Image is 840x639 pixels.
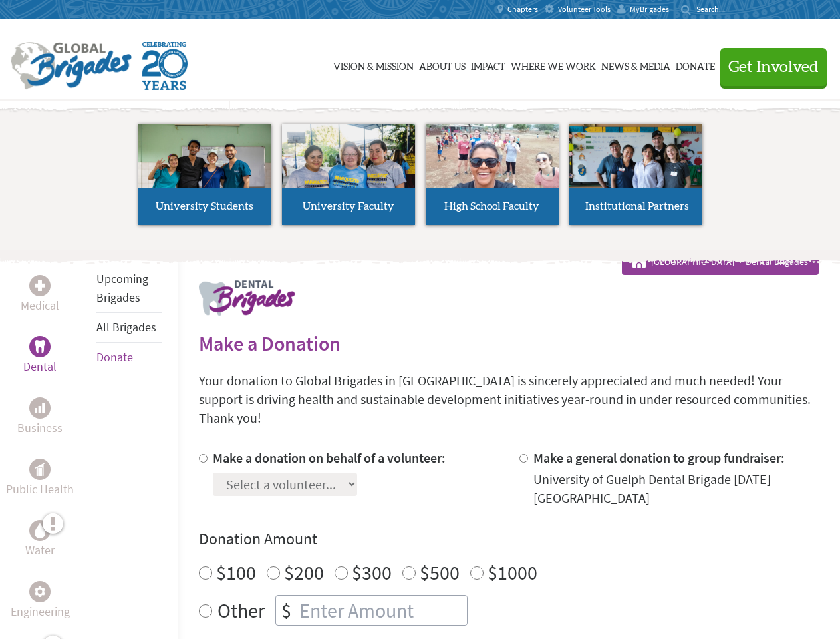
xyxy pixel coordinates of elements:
[23,357,57,376] p: Dental
[35,340,45,353] img: Dental
[276,596,297,625] div: $
[444,201,539,212] span: High School Faculty
[511,31,596,98] a: Where We Work
[35,403,45,413] img: Business
[21,296,59,315] p: Medical
[216,560,256,585] label: $100
[213,449,446,466] label: Make a donation on behalf of a volunteer:
[142,42,188,90] img: Global Brigades Celebrating 20 Years
[420,560,460,585] label: $500
[35,586,45,597] img: Engineering
[96,271,148,305] a: Upcoming Brigades
[426,124,559,188] img: menu_brigades_submenu_3.jpg
[11,42,132,90] img: Global Brigades Logo
[156,201,253,212] span: University Students
[282,124,415,225] a: University Faculty
[352,560,392,585] label: $300
[199,331,819,355] h2: Make a Donation
[23,336,57,376] a: DentalDental
[35,523,45,538] img: Water
[569,124,702,212] img: menu_brigades_submenu_4.jpg
[96,349,133,365] a: Donate
[17,397,63,437] a: BusinessBusiness
[96,343,162,372] li: Donate
[284,560,324,585] label: $200
[533,470,819,507] div: University of Guelph Dental Brigade [DATE] [GEOGRAPHIC_DATA]
[533,449,785,466] label: Make a general donation to group fundraiser:
[601,31,670,98] a: News & Media
[29,275,51,296] div: Medical
[11,581,70,621] a: EngineeringEngineering
[35,463,45,476] img: Public Health
[199,280,295,316] img: logo-dental.png
[217,595,265,626] label: Other
[11,602,70,621] p: Engineering
[303,201,394,212] span: University Faculty
[35,280,45,291] img: Medical
[558,4,611,15] span: Volunteer Tools
[630,4,669,15] span: MyBrigades
[96,319,156,335] a: All Brigades
[282,124,415,213] img: menu_brigades_submenu_2.jpg
[419,31,466,98] a: About Us
[676,31,715,98] a: Donate
[96,264,162,313] li: Upcoming Brigades
[6,459,74,499] a: Public HealthPublic Health
[585,201,689,212] span: Institutional Partners
[426,124,559,225] a: High School Faculty
[569,124,702,225] a: Institutional Partners
[29,459,51,480] div: Public Health
[29,336,51,357] div: Dental
[728,59,819,75] span: Get Involved
[29,397,51,419] div: Business
[138,124,271,212] img: menu_brigades_submenu_1.jpg
[25,520,55,560] a: WaterWater
[17,419,63,437] p: Business
[199,529,819,550] h4: Donation Amount
[297,596,467,625] input: Enter Amount
[96,313,162,343] li: All Brigades
[29,581,51,602] div: Engineering
[21,275,59,315] a: MedicalMedical
[138,124,271,225] a: University Students
[29,520,51,541] div: Water
[720,48,827,86] button: Get Involved
[6,480,74,499] p: Public Health
[333,31,414,98] a: Vision & Mission
[696,4,734,14] input: Search...
[471,31,505,98] a: Impact
[199,371,819,427] p: Your donation to Global Brigades in [GEOGRAPHIC_DATA] is sincerely appreciated and much needed! Y...
[488,560,537,585] label: $1000
[507,4,538,15] span: Chapters
[25,541,55,560] p: Water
